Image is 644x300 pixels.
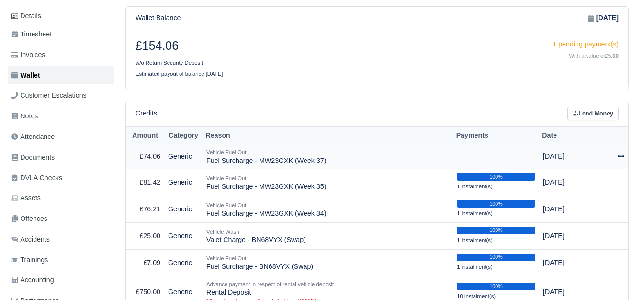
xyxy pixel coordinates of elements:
a: Customer Escalations [8,86,114,105]
small: Vehicle Fuel Out [206,150,246,155]
td: Valet Charge - BN68VYX (Swap) [203,222,453,249]
th: Amount [126,127,164,144]
span: Wallet [11,70,40,81]
td: [DATE] [539,196,601,223]
span: Offences [11,213,47,224]
a: Details [8,7,114,25]
span: Accidents [11,234,50,245]
td: Fuel Surcharge - MW23GXK (Week 37) [203,144,453,169]
div: 100% [457,283,535,290]
th: Date [539,127,601,144]
small: Estimated payout of balance [DATE] [136,71,223,77]
td: Fuel Surcharge - BN68VYX (Swap) [203,249,453,276]
td: £74.06 [126,144,164,169]
small: Vehicle Fuel Out [206,255,246,261]
a: Timesheet [8,25,114,44]
small: With a value of [569,53,619,58]
span: DVLA Checks [11,173,62,184]
a: Accidents [8,230,114,249]
td: [DATE] [539,169,601,196]
a: Trainings [8,251,114,269]
a: Documents [8,148,114,167]
span: Customer Escalations [11,90,87,101]
span: Trainings [11,254,48,265]
a: Offences [8,209,114,228]
a: Attendance [8,127,114,146]
td: £76.21 [126,196,164,223]
th: Payments [453,127,539,144]
a: Notes [8,107,114,126]
small: Vehicle Fuel Out [206,175,246,181]
span: Documents [11,152,55,163]
a: Invoices [8,46,114,64]
td: Generic [164,144,203,169]
small: Vehicle Wash [206,229,239,235]
div: 1 pending payment(s) [384,39,619,50]
td: [DATE] [539,222,601,249]
td: Fuel Surcharge - MW23GXK (Week 35) [203,169,453,196]
td: £81.42 [126,169,164,196]
th: Category [164,127,203,144]
a: DVLA Checks [8,169,114,187]
small: Vehicle Fuel Out [206,202,246,208]
div: 100% [457,173,535,181]
a: Wallet [8,66,114,85]
small: 1 instalment(s) [457,184,493,189]
a: Lend Money [567,107,619,121]
strong: £5.00 [605,53,619,58]
td: £7.09 [126,249,164,276]
small: 1 instalment(s) [457,264,493,270]
a: Accounting [8,271,114,289]
div: 100% [457,200,535,208]
td: Generic [164,169,203,196]
span: Notes [11,111,38,122]
span: Assets [11,193,41,204]
small: Advance payment in respect of rental vehicle deposit [206,281,334,287]
td: Generic [164,249,203,276]
small: 10 instalment(s) [457,293,496,299]
a: Assets [8,189,114,208]
div: 100% [457,254,535,261]
td: £25.00 [126,222,164,249]
td: [DATE] [539,249,601,276]
h6: Wallet Balance [136,14,181,22]
td: Generic [164,222,203,249]
td: Fuel Surcharge - MW23GXK (Week 34) [203,196,453,223]
td: Generic [164,196,203,223]
iframe: Chat Widget [596,254,644,300]
span: Timesheet [11,29,52,40]
td: [DATE] [539,144,601,169]
div: 100% [457,227,535,234]
small: 1 instalment(s) [457,237,493,243]
th: Reason [203,127,453,144]
h3: £154.06 [136,39,370,53]
span: Invoices [11,49,45,60]
span: Attendance [11,131,55,142]
span: Accounting [11,275,54,286]
strong: [DATE] [596,12,619,23]
small: w/o Return Security Deposit [136,60,203,66]
h6: Credits [136,109,157,117]
small: 1 instalment(s) [457,210,493,216]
